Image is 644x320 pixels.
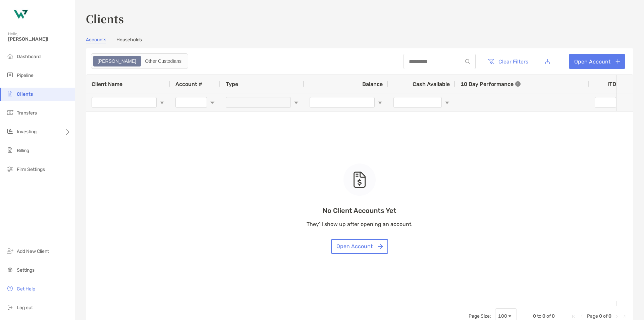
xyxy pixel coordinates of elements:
[469,313,491,319] div: Page Size:
[6,146,14,154] img: billing icon
[17,267,35,273] span: Settings
[8,3,32,27] img: Zoe Logo
[6,52,14,60] img: dashboard icon
[8,36,71,42] span: [PERSON_NAME]!
[6,108,14,117] img: transfers icon
[307,220,413,228] p: They’ll show up after opening an account.
[6,90,14,98] img: clients icon
[552,313,555,319] span: 0
[603,313,607,319] span: of
[533,313,536,319] span: 0
[86,11,633,26] h3: Clients
[307,207,413,215] p: No Client Accounts Yet
[116,37,142,44] a: Households
[614,314,620,319] div: Next Page
[141,56,185,66] div: Other Custodians
[6,303,14,311] img: logout icon
[17,305,33,311] span: Log out
[17,110,37,116] span: Transfers
[571,314,576,319] div: First Page
[569,54,625,69] a: Open Account
[17,286,35,292] span: Get Help
[622,314,628,319] div: Last Page
[6,71,14,79] img: pipeline icon
[94,56,140,66] div: Zoe
[608,313,611,319] span: 0
[353,172,366,188] img: empty state icon
[465,59,470,64] img: input icon
[587,313,598,319] span: Page
[6,247,14,255] img: add_new_client icon
[6,165,14,173] img: firm-settings icon
[17,73,34,78] span: Pipeline
[6,127,14,135] img: investing icon
[86,37,106,44] a: Accounts
[17,54,41,59] span: Dashboard
[17,248,49,254] span: Add New Client
[17,91,33,97] span: Clients
[546,313,551,319] span: of
[17,129,37,135] span: Investing
[542,313,545,319] span: 0
[6,284,14,292] img: get-help icon
[91,53,188,69] div: segmented control
[599,313,602,319] span: 0
[17,167,45,172] span: Firm Settings
[331,239,388,254] button: Open Account
[537,313,541,319] span: to
[6,266,14,274] img: settings icon
[498,313,507,319] div: 100
[378,244,383,249] img: button icon
[17,148,29,153] span: Billing
[482,54,533,69] button: Clear Filters
[579,314,584,319] div: Previous Page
